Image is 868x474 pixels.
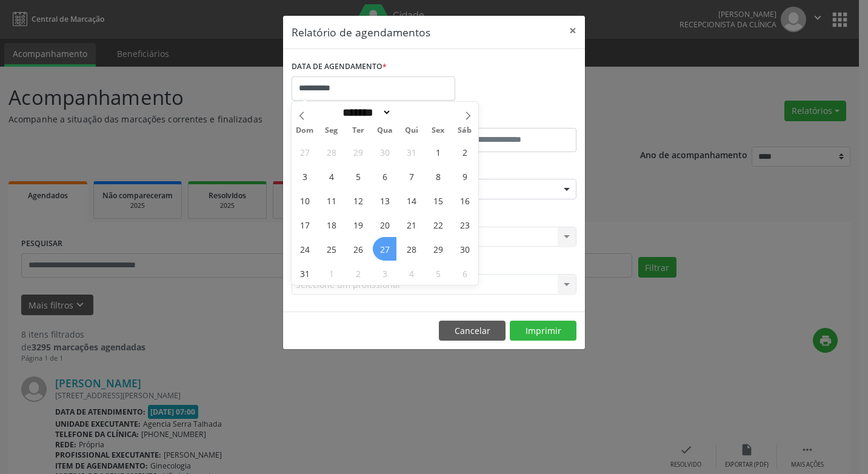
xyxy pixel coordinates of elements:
[292,127,318,135] span: Dom
[426,164,450,188] span: Agosto 8, 2025
[453,140,476,164] span: Agosto 2, 2025
[399,164,423,188] span: Agosto 7, 2025
[346,140,370,164] span: Julho 29, 2025
[373,164,396,188] span: Agosto 6, 2025
[399,237,423,261] span: Agosto 28, 2025
[437,109,576,128] label: ATÉ
[346,164,370,188] span: Agosto 5, 2025
[293,213,316,236] span: Agosto 17, 2025
[293,261,316,285] span: Agosto 31, 2025
[293,189,316,212] span: Agosto 10, 2025
[346,261,370,285] span: Setembro 2, 2025
[425,127,452,135] span: Sex
[318,127,345,135] span: Seg
[319,237,343,261] span: Agosto 25, 2025
[561,16,585,45] button: Close
[293,164,316,188] span: Agosto 3, 2025
[373,189,396,212] span: Agosto 13, 2025
[398,127,425,135] span: Qui
[293,140,316,164] span: Julho 27, 2025
[399,213,423,236] span: Agosto 21, 2025
[453,189,476,212] span: Agosto 16, 2025
[426,213,450,236] span: Agosto 22, 2025
[373,237,396,261] span: Agosto 27, 2025
[510,321,576,341] button: Imprimir
[292,24,430,40] h5: Relatório de agendamentos
[293,237,316,261] span: Agosto 24, 2025
[319,140,343,164] span: Julho 28, 2025
[373,261,396,285] span: Setembro 3, 2025
[319,164,343,188] span: Agosto 4, 2025
[392,106,432,119] input: Year
[426,189,450,212] span: Agosto 15, 2025
[373,140,396,164] span: Julho 30, 2025
[453,261,476,285] span: Setembro 6, 2025
[372,127,398,135] span: Qua
[453,237,476,261] span: Agosto 30, 2025
[399,140,423,164] span: Julho 31, 2025
[439,321,506,341] button: Cancelar
[319,213,343,236] span: Agosto 18, 2025
[346,189,370,212] span: Agosto 12, 2025
[453,164,476,188] span: Agosto 9, 2025
[426,237,450,261] span: Agosto 29, 2025
[452,127,478,135] span: Sáb
[399,261,423,285] span: Setembro 4, 2025
[426,261,450,285] span: Setembro 5, 2025
[319,189,343,212] span: Agosto 11, 2025
[346,213,370,236] span: Agosto 19, 2025
[338,106,392,119] select: Month
[399,189,423,212] span: Agosto 14, 2025
[319,261,343,285] span: Setembro 1, 2025
[426,140,450,164] span: Agosto 1, 2025
[453,213,476,236] span: Agosto 23, 2025
[346,237,370,261] span: Agosto 26, 2025
[345,127,372,135] span: Ter
[292,58,387,76] label: DATA DE AGENDAMENTO
[373,213,396,236] span: Agosto 20, 2025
